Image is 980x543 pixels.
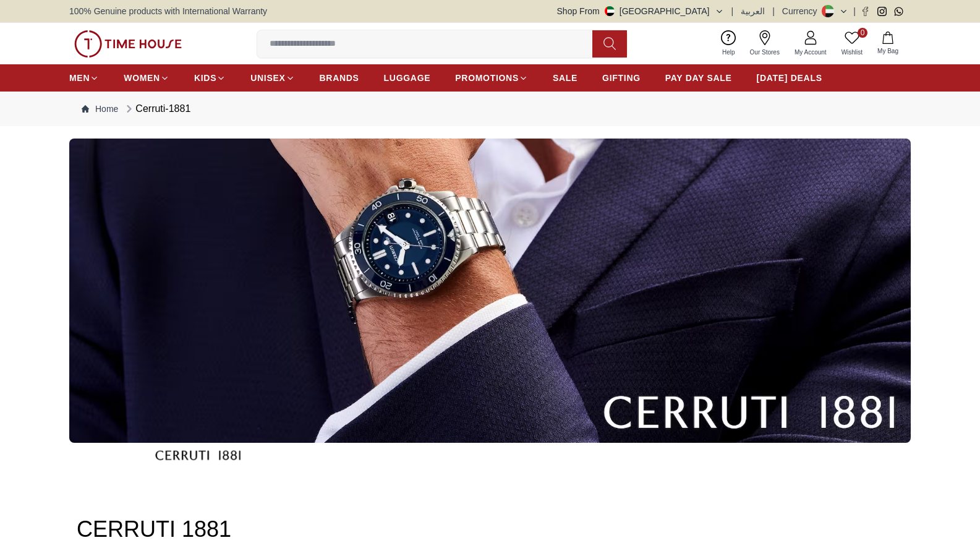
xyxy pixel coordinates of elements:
[858,28,867,38] span: 0
[69,67,99,89] a: MEN
[250,72,285,84] span: UNISEX
[557,5,724,17] button: Shop From[GEOGRAPHIC_DATA]
[124,72,160,84] span: WOMEN
[553,72,577,84] span: SALE
[69,5,267,17] span: 100% Genuine products with International Warranty
[853,5,856,17] span: |
[250,67,294,89] a: UNISEX
[155,413,241,498] img: ...
[320,67,359,89] a: BRANDS
[605,6,615,16] img: United Arab Emirates
[894,7,903,16] a: Whatsapp
[743,28,787,59] a: Our Stores
[745,48,785,57] span: Our Stores
[69,139,911,443] img: ...
[455,67,528,89] a: PROMOTIONS
[124,67,169,89] a: WOMEN
[731,5,734,17] span: |
[870,29,906,58] button: My Bag
[665,67,732,89] a: PAY DAY SALE
[782,5,822,17] div: Currency
[320,72,359,84] span: BRANDS
[194,67,226,89] a: KIDS
[877,7,887,16] a: Instagram
[834,28,870,59] a: 0Wishlist
[553,67,577,89] a: SALE
[861,7,870,16] a: Facebook
[384,67,431,89] a: LUGGAGE
[123,101,190,116] div: Cerruti-1881
[790,48,832,57] span: My Account
[74,30,182,58] img: ...
[717,48,740,57] span: Help
[741,5,765,17] button: العربية
[82,103,118,115] a: Home
[69,92,911,126] nav: Breadcrumb
[69,72,90,84] span: MEN
[602,67,641,89] a: GIFTING
[757,67,822,89] a: [DATE] DEALS
[715,28,743,59] a: Help
[757,72,822,84] span: [DATE] DEALS
[665,72,732,84] span: PAY DAY SALE
[384,72,431,84] span: LUGGAGE
[77,517,903,542] h2: CERRUTI 1881
[872,46,903,56] span: My Bag
[194,72,216,84] span: KIDS
[455,72,519,84] span: PROMOTIONS
[602,72,641,84] span: GIFTING
[772,5,775,17] span: |
[837,48,867,57] span: Wishlist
